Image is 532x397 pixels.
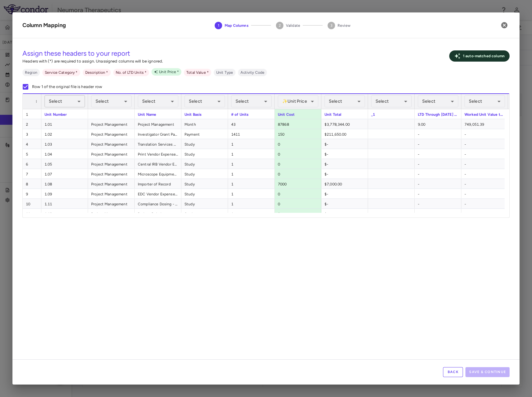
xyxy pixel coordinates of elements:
[228,199,275,208] div: 1
[218,23,219,28] text: 1
[23,179,41,189] div: 8
[22,58,163,64] p: Headers with (*) are required to assign. Unassigned columns will be ignored.
[368,109,415,119] div: _1
[275,179,321,189] div: 7000
[181,209,228,218] div: Study
[321,119,368,129] div: $3,778,344.00
[415,129,461,139] div: -
[461,199,508,208] div: -
[461,119,508,129] div: 749,051.39
[461,149,508,159] div: -
[23,119,41,129] div: 2
[181,119,228,129] div: Month
[42,70,80,75] span: Service Category *
[461,189,508,198] div: -
[181,169,228,179] div: Study
[88,159,135,169] div: Project Management
[461,129,508,139] div: -
[135,209,181,218] div: Patient Reimbursement Vendor Expense - Scout
[181,109,228,119] div: Unit Basis
[415,149,461,159] div: -
[210,14,254,37] button: Map Columns
[88,169,135,179] div: Project Management
[415,119,461,129] div: 9.00
[22,70,40,75] span: Region
[135,129,181,139] div: Investigator Grant Payment Processing
[321,179,368,189] div: $7,000.00
[96,99,109,104] span: Select
[135,139,181,149] div: Translation Services Vendor Fees
[142,99,155,104] span: Select
[415,139,461,149] div: -
[181,159,228,169] div: Study
[41,159,88,169] div: 1.05
[214,70,236,75] span: Unit Type
[321,159,368,169] div: $-
[181,129,228,139] div: Payment
[88,119,135,129] div: Project Management
[461,139,508,149] div: -
[88,139,135,149] div: Project Management
[23,169,41,179] div: 7
[49,99,62,104] span: Select
[181,149,228,159] div: Study
[228,129,275,139] div: 1411
[461,209,508,218] div: -
[41,189,88,198] div: 1.09
[23,189,41,198] div: 9
[228,209,275,218] div: 1
[461,179,508,189] div: -
[184,70,211,75] span: Total Value *
[23,139,41,149] div: 4
[88,149,135,159] div: Project Management
[32,84,102,90] p: Row 1 of the original file is header row
[321,189,368,198] div: $-
[415,209,461,218] div: -
[41,129,88,139] div: 1.02
[135,199,181,208] div: Compliance Dosing - AiCure
[238,70,267,75] span: Activity Code
[275,109,321,119] div: Unit Cost
[275,199,321,208] div: 0
[415,179,461,189] div: -
[275,209,321,218] div: 0
[415,109,461,119] div: LTD Through [DATE] Units
[23,159,41,169] div: 6
[321,129,368,139] div: $211,650.00
[321,169,368,179] div: $-
[275,139,321,149] div: 0
[135,119,181,129] div: Project Management
[443,367,463,377] button: Back
[321,149,368,159] div: $-
[236,99,249,104] span: Select
[422,99,435,104] span: Select
[135,159,181,169] div: Central IRB Vendor Expenses - Advarra
[228,179,275,189] div: 1
[41,169,88,179] div: 1.07
[156,69,181,75] span: Unit Price *
[321,199,368,208] div: $-
[228,169,275,179] div: 1
[228,119,275,129] div: 43
[461,169,508,179] div: -
[88,199,135,208] div: Project Management
[181,189,228,198] div: Study
[88,209,135,218] div: Project Management
[461,109,508,119] div: Worked Unit Value through [DATE]
[321,139,368,149] div: $-
[278,95,318,107] div: ✨ Unit Price
[181,199,228,208] div: Study
[41,199,88,208] div: 1.11
[41,109,88,119] div: Unit Number
[41,179,88,189] div: 1.08
[41,119,88,129] div: 1.01
[88,129,135,139] div: Project Management
[88,189,135,198] div: Project Management
[329,99,342,104] span: Select
[415,169,461,179] div: -
[228,139,275,149] div: 1
[22,21,66,30] div: Column Mapping
[463,53,505,59] p: 1 auto- matched column
[415,189,461,198] div: -
[321,209,368,218] div: $-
